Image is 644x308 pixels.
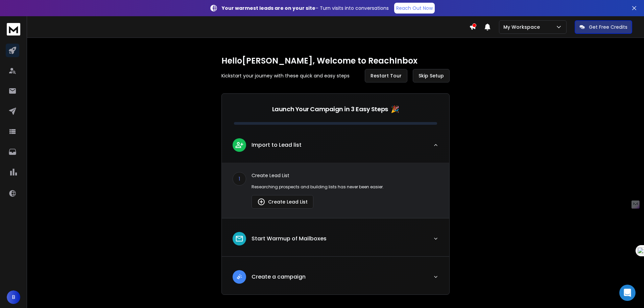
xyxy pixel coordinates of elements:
p: Import to Lead list [252,141,302,149]
div: Open Intercom Messenger [619,285,636,301]
div: 1 [233,172,246,186]
p: Start Warmup of Mailboxes [252,235,327,243]
p: – Turn visits into conversations [222,5,389,11]
p: Reach Out Now [396,5,433,11]
span: Skip Setup [419,72,444,79]
button: leadCreate a campaign [222,265,449,294]
img: lead [235,141,244,149]
button: Create Lead List [252,195,313,209]
button: Skip Setup [413,69,450,82]
a: Reach Out Now [394,3,435,14]
p: Researching prospects and building lists has never been easier. [252,184,438,190]
button: B [7,290,20,304]
img: lead [235,273,244,281]
p: Create Lead List [252,172,438,179]
button: Restart Tour [365,69,407,82]
p: Launch Your Campaign in 3 Easy Steps [272,104,388,114]
p: Kickstart your journey with these quick and easy steps [221,72,350,79]
img: lead [257,198,265,206]
strong: Your warmest leads are on your site [222,5,315,11]
p: My Workspace [503,24,543,30]
button: Get Free Credits [575,20,632,34]
img: lead [235,234,244,243]
button: leadImport to Lead list [222,133,449,163]
img: logo [7,23,20,35]
button: leadStart Warmup of Mailboxes [222,227,449,256]
span: 🎉 [391,104,399,114]
div: leadImport to Lead list [222,163,449,218]
p: Create a campaign [252,273,306,281]
h1: Hello [PERSON_NAME] , Welcome to ReachInbox [221,55,450,66]
p: Get Free Credits [589,24,627,30]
